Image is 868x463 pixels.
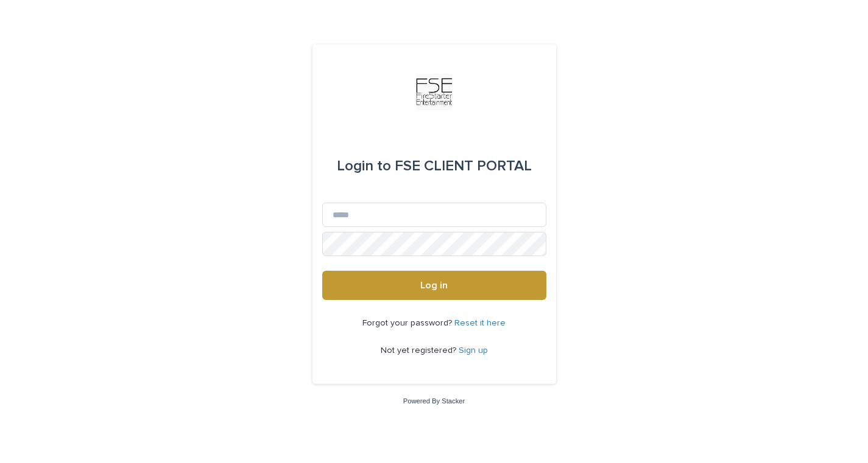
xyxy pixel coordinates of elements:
[322,271,546,300] button: Log in
[459,346,488,355] a: Sign up
[337,159,391,173] span: Login to
[416,74,453,110] img: Km9EesSdRbS9ajqhBzyo
[454,319,506,327] a: Reset it here
[381,346,459,355] span: Not yet registered?
[362,319,454,327] span: Forgot your password?
[403,397,465,405] a: Powered By Stacker
[337,149,532,183] div: FSE CLIENT PORTAL
[420,280,448,290] span: Log in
